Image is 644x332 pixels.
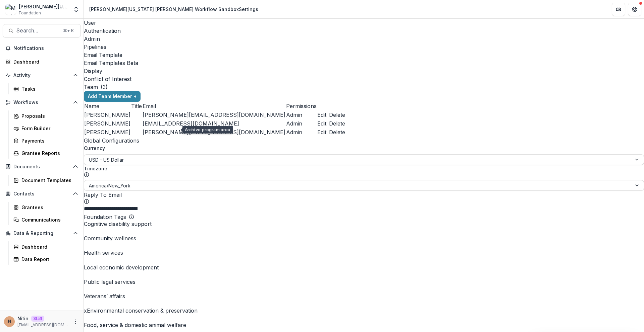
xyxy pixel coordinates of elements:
[84,35,644,43] a: Admin
[13,73,70,78] span: Activity
[84,102,131,110] td: Name
[21,85,75,92] div: Tasks
[317,119,326,128] button: Edit
[84,264,644,271] span: Local economic development
[3,161,81,172] button: Open Documents
[84,293,644,300] span: Veterans’ affairs
[3,228,81,239] button: Open Data & Reporting
[11,110,81,121] a: Proposals
[11,123,81,134] a: Form Builder
[127,60,138,66] span: Beta
[101,83,108,91] p: ( 3 )
[84,59,644,67] div: Email Templates
[84,137,644,145] h2: Global Configurations
[11,175,81,186] a: Document Templates
[21,150,75,157] div: Grantee Reports
[84,165,640,172] p: Timezone
[317,111,326,119] button: Edit
[84,119,131,128] td: [PERSON_NAME]
[84,145,640,152] label: Currency
[13,164,70,170] span: Documents
[286,102,317,110] td: Permissions
[11,202,81,213] a: Grantees
[84,128,131,137] td: [PERSON_NAME]
[84,235,644,242] span: Community wellness
[21,204,75,211] div: Grantees
[87,4,261,14] nav: breadcrumb
[84,322,644,328] span: Food, service & domestic animal welfare
[16,27,59,34] span: Search...
[84,279,644,285] span: Public legal services
[21,125,75,132] div: Form Builder
[13,231,70,236] span: Data & Reporting
[84,19,644,27] a: User
[13,100,70,105] span: Workflows
[21,112,75,119] div: Proposals
[21,243,75,250] div: Dashboard
[84,250,644,256] span: Health services
[84,221,644,227] span: Cognitive disability support
[19,10,41,16] span: Foundation
[142,119,286,128] td: [EMAIL_ADDRESS][DOMAIN_NAME]
[13,191,70,197] span: Contacts
[84,59,644,67] a: Email Templates Beta
[21,177,75,184] div: Document Templates
[317,128,326,136] button: Edit
[17,315,29,322] p: Nitin
[142,128,286,137] td: [PERSON_NAME][EMAIL_ADDRESS][DOMAIN_NAME]
[3,70,81,81] button: Open Activity
[612,3,625,16] button: Partners
[84,191,644,199] p: Reply To Email
[142,102,286,110] td: Email
[329,128,345,136] button: Delete
[19,3,69,10] div: [PERSON_NAME][US_STATE] [PERSON_NAME] Workflow Sandbox
[628,3,641,16] button: Get Help
[329,119,345,128] button: Delete
[84,43,644,51] a: Pipelines
[3,188,81,199] button: Open Contacts
[11,241,81,252] a: Dashboard
[84,110,131,119] td: [PERSON_NAME]
[3,56,81,67] a: Dashboard
[84,83,98,91] h2: Team
[31,316,44,322] p: Staff
[3,97,81,108] button: Open Workflows
[71,3,81,16] button: Open entity switcher
[17,322,69,328] p: [EMAIL_ADDRESS][DOMAIN_NAME]
[286,119,317,128] td: Admin
[84,51,644,59] a: Email Template
[142,110,286,119] td: [PERSON_NAME][EMAIL_ADDRESS][DOMAIN_NAME]
[84,75,644,83] a: Conflict of Interest
[11,83,81,94] a: Tasks
[3,24,81,37] button: Search...
[286,128,317,137] td: Admin
[11,214,81,225] a: Communications
[329,111,345,119] button: Delete
[13,58,75,65] div: Dashboard
[21,137,75,144] div: Payments
[8,319,11,324] div: Nitin
[13,46,78,51] span: Notifications
[89,6,258,13] div: [PERSON_NAME][US_STATE] [PERSON_NAME] Workflow Sandbox Settings
[84,67,644,75] a: Display
[286,110,317,119] td: Admin
[11,254,81,265] a: Data Report
[62,27,75,34] div: ⌘ + K
[84,27,644,35] a: Authentication
[84,91,141,102] button: Add Team Member +
[21,216,75,223] div: Communications
[5,4,16,15] img: Mimi Washington Starrett Workflow Sandbox
[131,102,142,110] td: Title
[84,308,644,314] span: xEnvironmental conservation & preservation
[11,148,81,159] a: Grantee Reports
[71,318,79,326] button: More
[84,213,126,221] p: Foundation Tags
[11,135,81,146] a: Payments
